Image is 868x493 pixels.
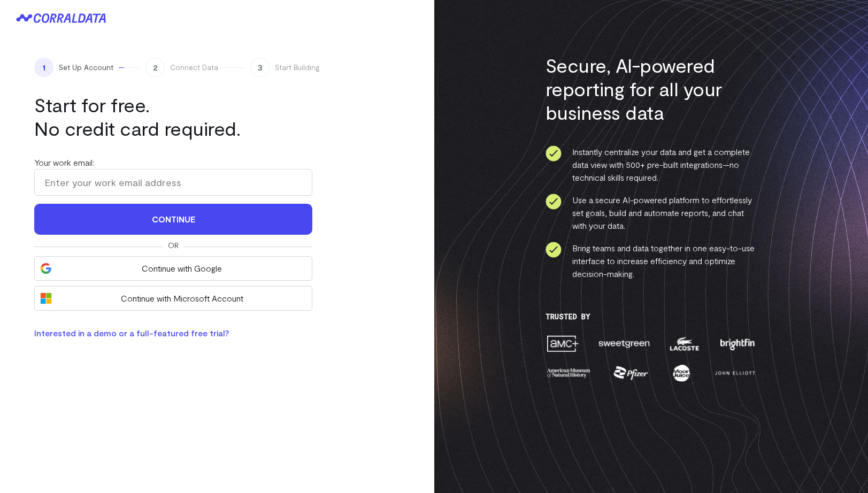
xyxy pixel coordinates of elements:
span: Continue with Microsoft Account [57,292,306,305]
span: 2 [145,58,165,77]
label: Your work email: [34,157,94,167]
button: Continue with Google [34,256,312,281]
span: Set Up Account [59,62,113,73]
h1: Start for free. No credit card required. [34,93,312,140]
h3: Trusted By [546,312,757,321]
span: Connect Data [170,62,218,73]
span: Or [168,240,179,251]
span: Continue with Google [57,262,306,275]
li: Instantly centralize your data and get a complete data view with 500+ pre-built integrations—no t... [546,145,757,184]
input: Enter your work email address [34,169,312,196]
li: Bring teams and data together in one easy-to-use interface to increase efficiency and optimize de... [546,242,757,280]
button: Continue with Microsoft Account [34,286,312,311]
li: Use a secure AI-powered platform to effortlessly set goals, build and automate reports, and chat ... [546,194,757,232]
span: Start Building [275,62,320,73]
h3: Secure, AI-powered reporting for all your business data [546,53,757,124]
span: 3 [250,58,270,77]
span: 1 [34,58,53,77]
a: Interested in a demo or a full-featured free trial? [34,328,229,338]
button: Continue [34,204,312,235]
